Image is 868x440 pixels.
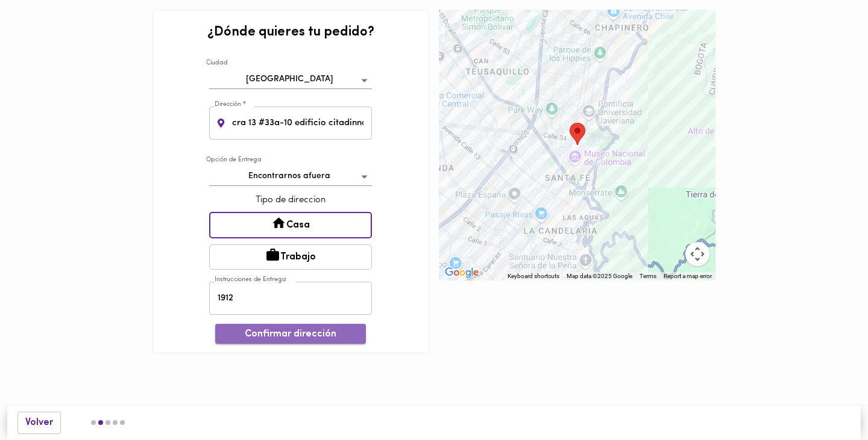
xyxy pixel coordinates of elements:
label: Ciudad [206,59,227,68]
span: Confirmar dirección [225,329,356,340]
button: Casa [209,212,372,238]
span: Volver [25,417,53,429]
a: Report a map error [664,273,712,279]
p: Tipo de direccion [209,194,372,206]
button: Map camera controls [685,242,709,266]
button: Confirmar dirección [215,324,366,344]
button: Volver [17,412,61,434]
img: Google [442,265,482,280]
button: Trabajo [209,244,372,270]
input: Calle 92 # 16-11 [230,107,373,140]
a: Terms [640,273,656,279]
div: Encontrarnos afuera [209,167,372,186]
h2: ¿Dónde quieres tu pedido? [207,25,374,40]
button: Keyboard shortcuts [508,272,559,280]
a: Open this area in Google Maps (opens a new window) [442,265,482,280]
span: Map data ©2025 Google [567,273,632,279]
input: Apto 401 [209,282,372,315]
div: [GEOGRAPHIC_DATA] [209,70,372,89]
iframe: Messagebird Livechat Widget [798,370,856,428]
div: Tu dirección [570,123,585,145]
label: Opción de Entrega [206,155,262,164]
